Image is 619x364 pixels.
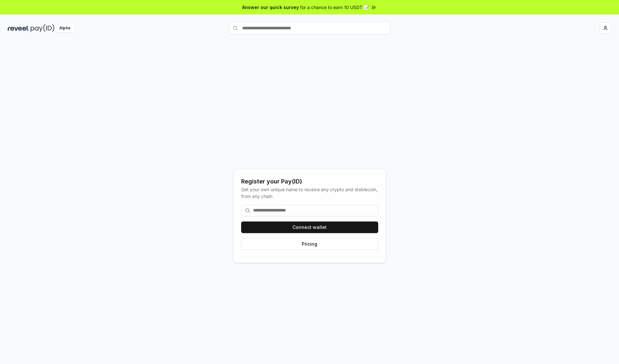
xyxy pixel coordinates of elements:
span: Answer our quick survey [242,4,299,11]
img: reveel_dark [8,24,29,32]
span: for a chance to earn 10 USDT 📝 [300,4,369,11]
button: Pricing [241,238,378,250]
div: Get your own unique name to receive any crypto and stablecoin, from any chain [241,186,378,200]
div: Alpha [56,24,74,32]
div: Register your Pay(ID) [241,177,378,186]
img: pay_id [31,24,54,32]
button: Connect wallet [241,221,378,233]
